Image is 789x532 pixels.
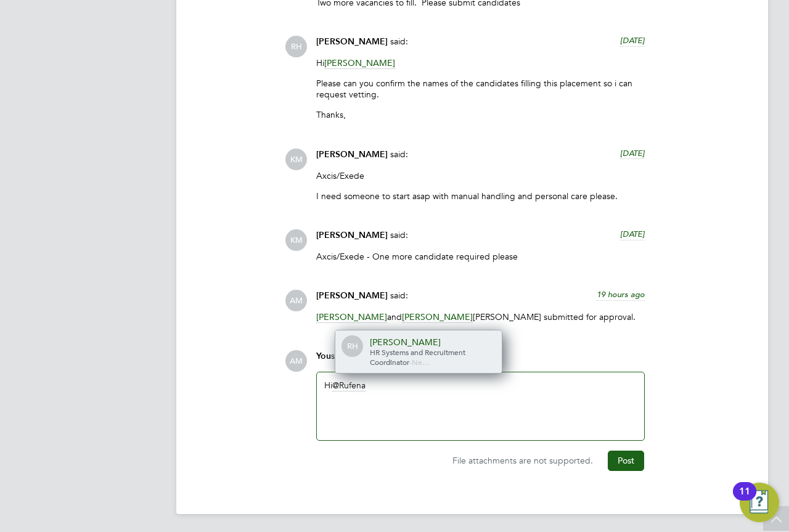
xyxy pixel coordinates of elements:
span: [DATE] [620,35,645,46]
span: KM [285,229,307,251]
p: and [PERSON_NAME] submitted for approval. [316,311,645,322]
p: Axcis/Exede - One more candidate required please [316,251,645,262]
div: Hi [324,380,637,433]
span: [PERSON_NAME] [316,149,388,160]
span: You [316,351,331,361]
span: Rufena [332,380,366,391]
p: Please can you confirm the names of the candidates filling this placement so i can request vetting. [316,78,645,100]
span: File attachments are not supported. [452,455,593,466]
div: [PERSON_NAME] [370,337,493,348]
p: I need someone to start asap with manual handling and personal care please. [316,190,645,202]
span: 19 hours ago [597,289,645,300]
button: Post [608,451,644,470]
span: Ne… [412,357,430,367]
span: [PERSON_NAME] [316,311,387,323]
button: Open Resource Center, 11 new notifications [740,483,779,522]
p: Axcis/Exede [316,170,645,181]
span: [DATE] [620,148,645,158]
div: 11 [739,491,750,507]
span: said: [390,229,408,240]
span: said: [390,36,408,47]
span: [PERSON_NAME] [316,36,388,47]
span: HR Systems and Recruitment Coordinator [370,347,465,367]
span: AM [285,350,307,372]
p: Hi [316,57,645,68]
div: say: [316,350,645,372]
span: - [409,357,412,367]
span: [PERSON_NAME] [402,311,473,323]
p: Thanks, [316,109,645,120]
span: [DATE] [620,229,645,239]
span: [PERSON_NAME] [316,230,388,240]
span: RH [285,36,307,57]
span: KM [285,149,307,170]
span: AM [285,290,307,311]
span: [PERSON_NAME] [316,290,388,301]
span: said: [390,149,408,160]
span: RH [343,337,362,356]
span: [PERSON_NAME] [324,57,395,69]
span: said: [390,290,408,301]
